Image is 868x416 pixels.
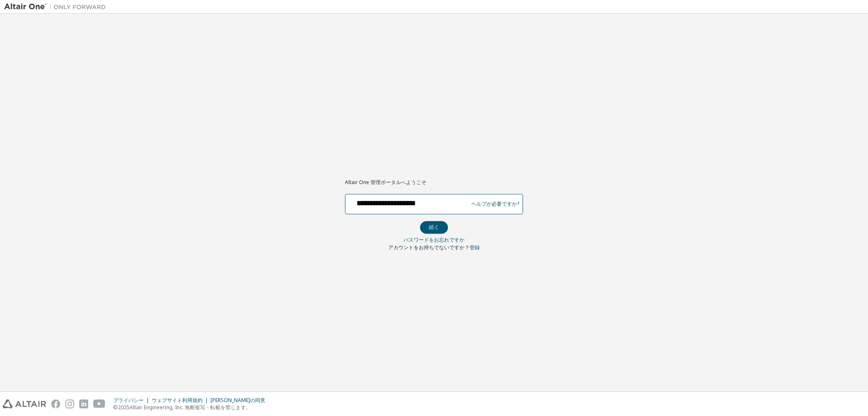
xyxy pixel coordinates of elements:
font: パスワードをお忘れですか [403,236,465,243]
font: プライバシー [113,397,144,404]
font: Altair One 管理ポータルへようこそ [345,179,426,186]
font: [PERSON_NAME]の同意 [211,397,265,404]
font: © [113,404,118,411]
font: Altair Engineering, Inc. 無断複写・転載を禁じます。 [130,404,251,411]
img: アルタイルワン [4,3,110,11]
a: ヘルプが必要ですか? [471,204,519,204]
a: 登録 [470,244,480,251]
img: linkedin.svg [79,399,88,408]
img: instagram.svg [65,399,74,408]
img: youtube.svg [93,399,106,408]
img: facebook.svg [51,399,60,408]
font: アカウントをお持ちでないですか？ [388,244,470,251]
button: 続く [420,221,448,234]
font: ヘルプが必要ですか? [471,201,519,208]
font: 続く [429,223,439,231]
font: ウェブサイト利用規約 [152,397,203,404]
font: 2025 [118,404,130,411]
img: altair_logo.svg [3,399,46,408]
